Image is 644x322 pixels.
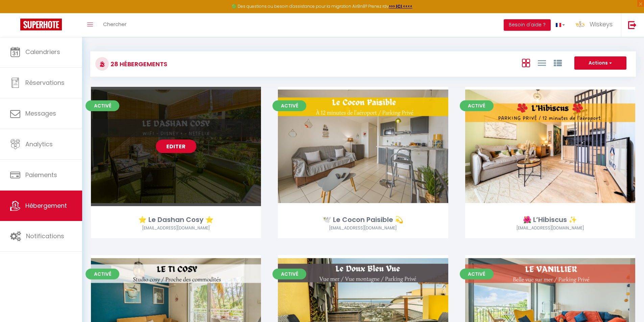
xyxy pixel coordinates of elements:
a: Vue en Liste [538,57,546,68]
a: Vue en Box [522,57,530,68]
img: logout [628,21,637,29]
span: Analytics [25,140,53,148]
a: ... Wiskeys [570,13,621,37]
span: Paiements [25,171,57,179]
div: Airbnb [91,225,261,231]
h3: 28 Hébergements [109,56,167,72]
span: Hébergement [25,201,67,210]
span: Réservations [25,78,65,87]
a: Vue par Groupe [554,57,562,68]
span: Notifications [26,232,64,240]
span: Messages [25,109,56,118]
button: Besoin d'aide ? [504,19,551,31]
img: ... [575,19,585,29]
span: Activé [460,100,494,111]
div: ⭐ Le Dashan Cosy ⭐ [91,215,261,225]
div: 🕊️ Le Cocon Paisible 💫 [278,215,448,225]
img: Super Booking [20,19,62,30]
a: >>> ICI <<<< [389,3,412,9]
span: Chercher [103,21,126,28]
span: Activé [272,269,306,279]
span: Activé [86,269,119,279]
a: Chercher [98,13,132,37]
span: Wiskeys [590,20,613,28]
div: Airbnb [278,225,448,231]
a: Editer [156,140,196,153]
div: 🌺 L’Hibiscus ✨ [465,215,635,225]
div: Airbnb [465,225,635,231]
button: Actions [574,56,626,70]
span: Calendriers [25,48,60,56]
span: Activé [272,100,306,111]
span: Activé [460,269,494,279]
span: Activé [86,100,119,111]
